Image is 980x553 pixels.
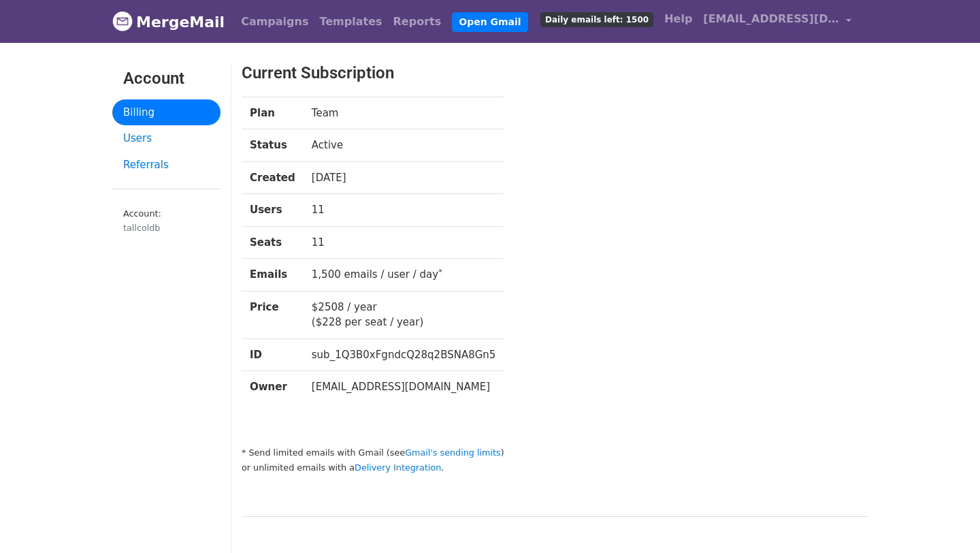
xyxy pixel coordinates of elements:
th: Created [242,161,304,194]
td: 11 [304,194,504,227]
th: Plan [242,97,304,129]
span: [EMAIL_ADDRESS][DOMAIN_NAME] [703,11,839,27]
td: Active [304,129,504,162]
div: tallcoldb [123,221,210,234]
a: Gmail's sending limits [405,447,501,458]
a: Daily emails left: 1500 [535,5,659,33]
th: Emails [242,259,304,291]
h3: Account [123,69,210,89]
a: MergeMail [112,7,225,36]
a: Reports [388,8,447,35]
a: Referrals [112,152,220,178]
img: MergeMail logo [112,11,133,31]
td: sub_1Q3B0xFgndcQ28q2BSNA8Gn5 [304,338,504,371]
td: 11 [304,226,504,259]
td: 1,500 emails / user / day [304,259,504,291]
th: ID [242,338,304,371]
a: Open Gmail [452,12,527,32]
th: Price [242,291,304,338]
a: Billing [112,99,220,126]
a: Campaigns [235,8,314,35]
a: [EMAIL_ADDRESS][DOMAIN_NAME] [698,5,857,37]
td: [EMAIL_ADDRESS][DOMAIN_NAME] [304,371,504,403]
a: Delivery Integration [355,462,441,473]
td: Team [304,97,504,129]
small: * Send limited emails with Gmail (see ) or unlimited emails with a . [242,447,504,473]
td: $2508 / year ($228 per seat / year) [304,291,504,338]
small: Account: [123,208,210,234]
h3: Current Subscription [242,63,814,83]
a: Help [659,5,698,33]
th: Users [242,194,304,227]
span: Daily emails left: 1500 [540,12,653,27]
th: Status [242,129,304,162]
a: Users [112,125,220,152]
td: [DATE] [304,161,504,194]
th: Owner [242,371,304,403]
a: Templates [314,8,387,35]
th: Seats [242,226,304,259]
